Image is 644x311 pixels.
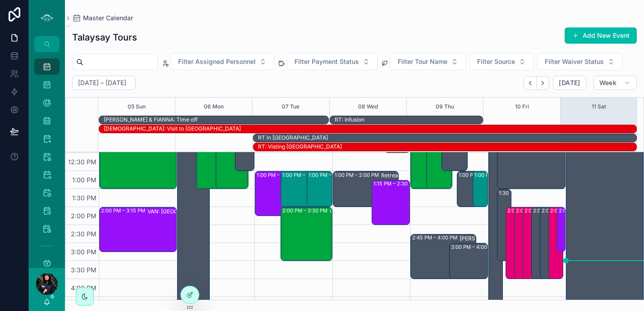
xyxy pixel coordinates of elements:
div: 12:00 PM – 1:30 PMVAN: TT - [PERSON_NAME] (3) [PERSON_NAME], TW:MXQH-NNZG [100,135,176,189]
div: 1:00 PM – 2:00 PM [459,171,505,179]
div: 12:00 PM – 1:30 PM [197,135,229,189]
div: Retreat Planning Meeting [381,172,444,179]
a: Master Calendar [72,14,133,23]
span: 1:30 PM [70,194,99,202]
span: Filter Assigned Personnel [178,57,256,66]
h1: Talaysay Tours [72,31,137,44]
div: 1:15 PM – 2:30 PM [372,180,410,225]
button: Next [537,76,549,90]
div: RT: Infusion [335,116,364,123]
button: 05 Sun [128,98,146,116]
span: Master Calendar [83,14,133,23]
div: 2:00 PM – 4:00 PM [542,207,589,214]
img: App logo [40,11,54,25]
button: Select Button [469,53,534,70]
div: 1:00 PM – 2:00 PMRetreat Planning Meeting [333,171,398,207]
div: 1:15 PM – 2:30 PM [373,180,419,187]
button: 10 Fri [515,98,529,116]
button: [DATE] [553,76,586,90]
div: 2:00 PM – 3:30 PMVAN: TT - [PERSON_NAME] (18) [PERSON_NAME]:HDIR-GPDY [281,207,331,261]
div: 2:00 PM – 3:15 PM [101,207,147,214]
div: 1:00 PM – 2:00 PM [307,171,332,207]
div: 2:00 PM – 4:00 PM [523,207,537,279]
span: [DATE] [559,79,580,87]
div: RT: Infusion [335,116,364,124]
span: Filter Waiver Status [545,57,604,66]
div: 1:00 PM – 2:00 PM [473,171,488,207]
div: SHAE: Visit to Japan [104,125,241,133]
span: 2:00 PM [69,212,99,220]
div: 2:00 PM – 3:15 PMVAN: [GEOGRAPHIC_DATA][PERSON_NAME] (1) [PERSON_NAME], TW:PDNY-XKZN [100,207,176,252]
button: 08 Wed [358,98,378,116]
button: 09 Thu [436,98,454,116]
button: Select Button [170,53,274,70]
div: 1:00 PM – 2:00 PM [282,171,329,179]
div: VAN: TT - [PERSON_NAME] (18) [PERSON_NAME]:HDIR-GPDY [330,208,378,215]
div: VAN: [GEOGRAPHIC_DATA][PERSON_NAME] (1) [PERSON_NAME], TW:PDNY-XKZN [147,208,222,215]
span: Filter Tour Name [398,57,447,66]
div: 3:00 PM – 4:00 PM [450,243,488,279]
span: 1:00 PM [70,176,99,184]
button: Week [593,76,637,90]
span: 3:00 PM [69,248,99,256]
div: 1:00 PM – 2:00 PM [457,171,483,207]
div: 2:45 PM – 4:00 PM [412,234,460,241]
span: 4:00 PM [69,284,99,292]
div: 2:00 PM – 3:30 PM [282,207,330,214]
span: 2:30 PM [69,230,99,238]
div: 1:00 PM – 2:15 PM [255,171,298,216]
div: 12:00 PM – 1:30 PMNOTES (only) ON Meeting with [PERSON_NAME] - elders exercise program [497,135,566,189]
div: 1:00 PM – 2:00 PM [308,171,355,179]
div: 12:00 PM – 1:00 PM [235,135,254,171]
div: [PERSON_NAME] and [PERSON_NAME] (Cultural Division) Mtg [460,235,523,242]
div: 2:00 PM – 4:00 PM [524,207,572,214]
div: 2:00 PM – 3:15 PM [559,207,605,214]
span: Filter Payment Status [294,57,359,66]
div: 3:00 PM – 4:00 PM [451,243,498,251]
div: RT in [GEOGRAPHIC_DATA] [258,134,328,141]
span: Filter Source [477,57,515,66]
div: 2:00 PM – 4:00 PM [533,207,580,214]
div: 2:00 PM – 4:00 PM [540,207,554,279]
div: 12:00 PM – 1:30 PM [411,135,436,189]
div: 2:00 PM – 4:00 PM [549,207,562,279]
button: 07 Tue [282,98,299,116]
div: 12:00 PM – 1:30 PM [427,135,452,189]
div: [DEMOGRAPHIC_DATA]: Visit to [GEOGRAPHIC_DATA] [104,125,241,132]
div: BLYTHE & FIANNA: Time off [104,116,198,124]
div: 2:00 PM – 4:00 PM [532,207,545,279]
div: 2:45 PM – 4:00 PM[PERSON_NAME] and [PERSON_NAME] (Cultural Division) Mtg [411,234,476,279]
div: 1:30 PM – 3:30 PM [499,189,545,197]
div: scrollable content [29,52,65,268]
div: 2:00 PM – 3:15 PM [557,207,565,252]
button: Back [524,76,537,90]
div: 1:30 PM – 3:30 PM [497,189,511,261]
div: 1:00 PM – 2:15 PM [257,171,302,179]
div: 2:00 PM – 4:00 PM [507,207,555,214]
button: Add New Event [565,27,637,44]
div: 1:00 PM – 2:00 PM [335,171,381,179]
button: 11 Sat [592,98,606,116]
div: 2:00 PM – 4:00 PM [506,207,520,279]
button: Select Button [390,53,466,70]
button: Select Button [287,53,377,70]
h2: [DATE] – [DATE] [78,78,126,87]
div: RT: Visting England [258,143,342,151]
div: 1:00 PM – 2:00 PM [281,171,324,207]
span: 3:30 PM [69,266,99,274]
div: RT in UK [258,134,328,142]
div: [PERSON_NAME] & FIANNA: Time off [104,116,198,123]
div: RT: Visting [GEOGRAPHIC_DATA] [258,143,342,150]
div: 2:00 PM – 4:00 PM [515,207,528,279]
button: 06 Mon [204,98,224,116]
span: Week [599,79,616,87]
div: 12:00 PM – 1:30 PM [216,135,248,189]
button: Select Button [537,53,622,70]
